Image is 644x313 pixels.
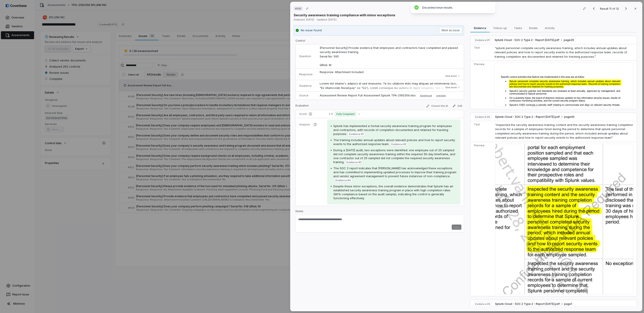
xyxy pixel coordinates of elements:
[295,7,301,10] span: # 595
[495,115,574,119] button: Splunk Cloud - SOC 2 Type 2 - Report [DATE].pdfpage40
[475,115,490,119] span: Evidence # 2
[301,28,322,33] p: No issue found
[470,121,493,142] td: Text
[317,18,336,21] span: Updated: [DATE]
[299,123,310,126] p: Analysis
[294,13,395,17] p: Security awareness training compliance with minor exceptions
[470,44,493,61] td: Text
[492,25,509,31] span: Follow-up
[564,302,572,306] span: page 1
[349,132,364,136] span: Evidence # 1
[333,138,455,146] span: The training includes annual updates about relevant policies and how to report security events to...
[391,142,406,146] span: Evidence # 2
[295,39,464,44] p: Control
[320,70,460,92] p: Response: Attachment Included Comment: [URL][DOMAIN_NAME] Is Evaluation Recommended: Yes
[335,111,356,117] span: Fully Compliant
[320,93,416,98] p: Assessment Review Report Full Assessment Splunk TPA-2160359.xlsx
[320,81,460,163] p: Loremi dol sitame'c adipisci el sed doeiusmo. Te inc utlabore etdo mag aliquae ad minimvenia (q.n...
[336,179,351,182] span: Evidence # 4
[444,83,462,91] button: See more
[333,184,453,200] span: Despite these minor exceptions, the overall evidence demonstrates that Splunk has an established ...
[299,73,313,76] p: Response
[600,6,620,11] p: Result 11 of 12
[333,166,456,178] span: The SOC 2 report indicates that [PERSON_NAME] has acknowledged these exceptions and has committed...
[472,25,488,31] span: Evidence
[333,148,455,164] span: During a [DATE] audit, two exceptions were identified: one employee out of 25 sampled did not com...
[299,94,313,97] p: Source
[299,55,313,58] p: Question
[444,72,462,80] button: See more
[527,25,539,31] span: Emails
[451,103,464,109] button: Edit
[564,115,574,119] span: page 40
[333,124,452,136] span: Splunk has implemented a formal security awareness training program for employees and contractors...
[495,38,574,42] button: Splunk Cloud - SOC 2 Type 2 - Report [DATE].pdfpage26
[327,111,362,117] button: 1.0Fully Compliant
[543,25,556,31] span: Activity
[303,5,311,13] button: Copy link
[495,302,572,306] button: Splunk Cloud - SOC 2 Type 2 - Report [DATE].pdfpage1
[495,63,633,107] img: 3a2ec2dafaae455d80c0f538a4613c5b_original.jpg_w1200.jpg
[299,84,313,88] p: Guidance
[299,112,320,116] p: Score
[495,123,633,140] span: “inspected the security awareness training content and the security awareness training completion...
[495,46,627,58] span: “splunk personnel complete security awareness training, which includes annual updates about relev...
[470,142,493,296] td: Preview
[422,6,453,9] span: Discarded rerun results.
[439,27,462,34] button: Mark as issue
[564,38,574,42] span: page 26
[295,104,309,109] p: Evaluation
[320,46,459,67] span: [Personnel Security] Provide evidence that employees and contractors have completed and passed se...
[347,160,361,164] span: Evidence # 3
[495,38,559,42] span: Splunk Cloud - SOC 2 Type 2 - Report [DATE].pdf
[475,38,490,42] span: Evidence # 1
[294,18,314,21] span: Analyzed: [DATE]
[512,25,524,31] span: Tasks
[424,103,450,109] button: Correct the AI
[589,6,598,11] button: Previous result
[495,115,560,119] span: Splunk Cloud - SOC 2 Type 2 - Report [DATE].pdf
[418,93,434,98] button: download
[436,93,446,98] button: preview
[295,210,464,215] p: Notes
[475,302,490,306] span: Evidence # 3
[470,61,493,109] td: Preview
[495,144,633,294] img: a1c0bef614d44e4fa95e07f33811c0e6_original.jpg_w1200.jpg
[622,6,630,11] button: Next result
[495,302,560,306] span: Splunk Cloud - SOC 2 Type 2 - Report [DATE].pdf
